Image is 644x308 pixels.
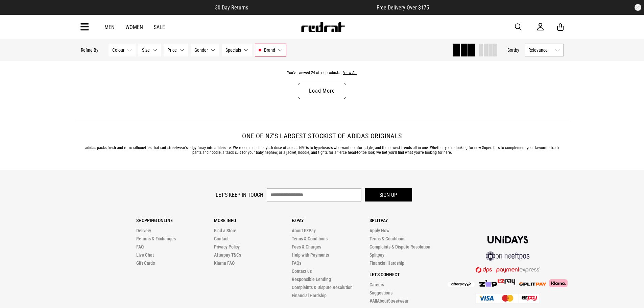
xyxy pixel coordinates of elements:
[214,236,229,241] a: Contact
[369,282,384,287] a: Careers
[343,70,357,76] button: View All
[476,293,540,303] img: Cards
[154,24,165,30] a: Sale
[214,228,236,233] a: Find a Store
[292,236,328,241] a: Terms & Conditions
[546,279,568,287] img: Klarna
[225,47,241,53] span: Specials
[292,228,316,233] a: About EZPay
[301,22,345,32] img: Redrat logo
[222,44,252,56] button: Specials
[292,293,327,298] a: Financial Hardship
[136,244,144,250] a: FAQ
[142,47,150,53] span: Size
[191,44,219,56] button: Gender
[369,272,447,277] p: Let's Connect
[264,47,275,53] span: Brand
[167,47,177,53] span: Price
[136,236,176,241] a: Returns & Exchanges
[292,277,331,282] a: Responsible Lending
[528,47,552,53] span: Relevance
[298,83,346,99] a: Load More
[369,236,405,241] a: Terms & Conditions
[109,44,136,56] button: Colour
[214,260,235,266] a: Klarna FAQ
[112,47,124,53] span: Colour
[377,4,429,11] span: Free Delivery Over $175
[214,252,241,258] a: Afterpay T&Cs
[138,44,161,56] button: Size
[287,70,340,75] span: You've viewed 24 of 72 products
[216,192,263,198] label: Let's keep in touch
[214,244,240,250] a: Privacy Policy
[81,145,564,155] p: adidas packs fresh and retro silhouettes that suit streetwear's edgy foray into athleisure. We re...
[519,282,546,286] img: Splitpay
[525,44,564,56] button: Relevance
[214,218,292,223] p: More Info
[487,236,528,243] img: Unidays
[125,24,143,30] a: Women
[136,218,214,223] p: Shopping Online
[369,290,392,295] a: Suggestions
[476,267,540,273] img: DPS
[369,244,430,250] a: Complaints & Dispute Resolution
[369,260,404,266] a: Financial Hardship
[292,244,321,250] a: Fees & Charges
[164,44,188,56] button: Price
[292,260,301,266] a: FAQs
[292,218,369,223] p: Ezpay
[262,4,363,11] iframe: Customer reviews powered by Trustpilot
[81,132,564,140] h2: One of NZ’s largest stockist of adidas Originals
[515,47,519,53] span: by
[486,252,530,261] img: online eftpos
[369,228,389,233] a: Apply Now
[498,279,515,285] img: Splitpay
[215,4,248,11] span: 30 Day Returns
[369,218,447,223] p: Splitpay
[369,252,384,258] a: Splitpay
[479,280,498,287] img: Zip
[81,47,98,53] p: Refine By
[507,46,519,54] button: Sortby
[365,188,412,202] button: Sign up
[255,44,286,56] button: Brand
[194,47,208,53] span: Gender
[136,260,155,266] a: Gift Cards
[292,268,312,274] a: Contact us
[136,228,151,233] a: Delivery
[104,24,115,30] a: Men
[369,298,408,304] a: #AllAboutStreetwear
[448,282,475,287] img: Afterpay
[136,252,154,258] a: Live Chat
[292,252,329,258] a: Help with Payments
[292,285,353,290] a: Complaints & Dispute Resolution
[5,3,26,23] button: Open LiveChat chat widget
